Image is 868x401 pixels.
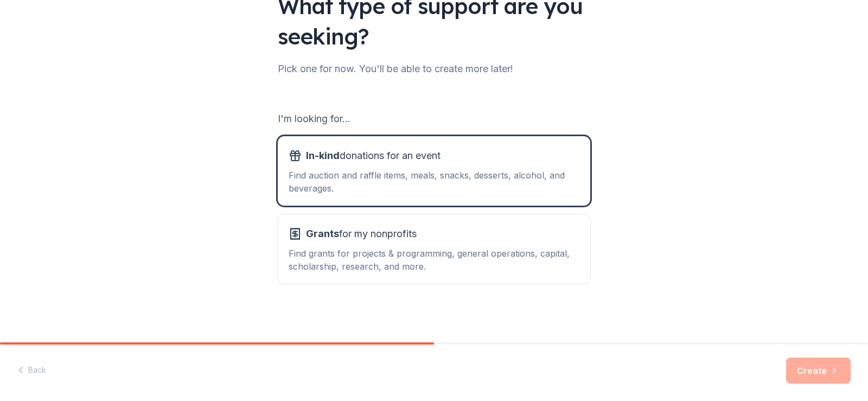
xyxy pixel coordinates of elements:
span: In-kind [306,150,340,161]
span: for my nonprofits [306,225,417,243]
span: donations for an event [306,147,441,164]
div: Find auction and raffle items, meals, snacks, desserts, alcohol, and beverages. [289,169,579,195]
div: Pick one for now. You'll be able to create more later! [278,60,590,78]
div: I'm looking for... [278,110,590,128]
button: Grantsfor my nonprofitsFind grants for projects & programming, general operations, capital, schol... [278,214,590,284]
div: Find grants for projects & programming, general operations, capital, scholarship, research, and m... [289,247,579,273]
button: In-kinddonations for an eventFind auction and raffle items, meals, snacks, desserts, alcohol, and... [278,136,590,206]
span: Grants [306,228,339,239]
